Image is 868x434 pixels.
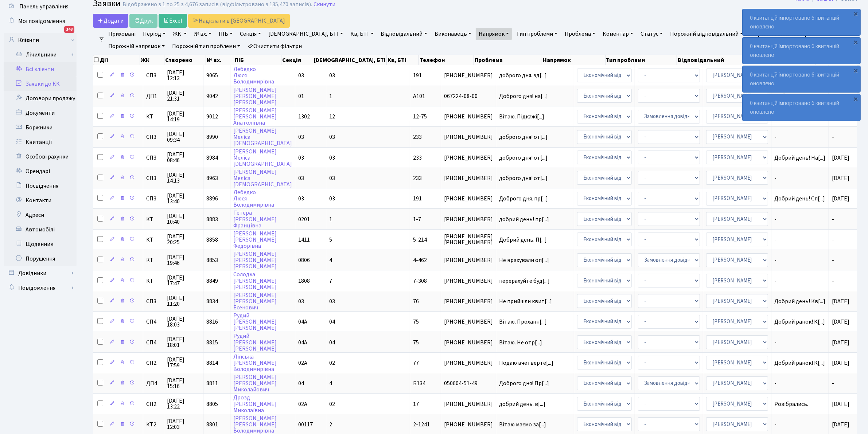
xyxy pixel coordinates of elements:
[329,359,335,367] span: 02
[832,215,834,223] span: -
[146,155,161,161] span: СП3
[476,28,512,40] a: Напрямок
[191,28,214,40] a: № вх.
[298,297,304,305] span: 03
[206,55,234,65] th: № вх.
[146,401,161,407] span: СП2
[774,422,826,427] span: -
[444,216,493,222] span: [PHONE_NUMBER]
[832,236,834,244] span: -
[499,236,547,244] span: Добрий день. П[...]
[167,90,200,102] span: [DATE] 21:31
[444,73,493,78] span: [PHONE_NUMBER]
[146,278,161,284] span: КТ
[329,379,332,387] span: 4
[233,168,292,188] a: [PERSON_NAME]Меліса[DEMOGRAPHIC_DATA]
[413,400,419,408] span: 17
[167,275,200,286] span: [DATE] 17:47
[832,400,849,408] span: [DATE]
[206,195,218,203] span: 8896
[499,256,549,264] span: Не врахували оп[...]
[413,297,419,305] span: 76
[206,421,218,429] span: 8801
[832,277,834,285] span: -
[499,113,544,121] span: Вітаю. Підкажі[...]
[167,316,200,328] span: [DATE] 18:03
[4,33,77,47] a: Клієнти
[832,174,849,182] span: [DATE]
[329,174,335,182] span: 03
[774,175,826,181] span: -
[832,421,849,429] span: [DATE]
[499,277,550,285] span: перерахуйте буд[...]
[206,174,218,182] span: 8963
[4,164,77,179] a: Орендарі
[4,222,77,237] a: Автомобілі
[329,421,332,429] span: 2
[774,154,825,162] span: Добрий день! На[...]
[444,93,493,99] span: 067224-08-00
[832,318,849,326] span: [DATE]
[413,174,422,182] span: 233
[329,236,332,244] span: 5
[444,360,493,366] span: [PHONE_NUMBER]
[413,379,425,387] span: Б134
[146,422,161,427] span: КТ2
[606,55,677,65] th: Тип проблеми
[281,55,313,65] th: Секція
[774,297,825,305] span: Добрий день! Кв[...]
[233,394,277,414] a: Дрозд[PERSON_NAME]Миколаївна
[444,155,493,161] span: [PHONE_NUMBER]
[167,193,200,204] span: [DATE] 13:40
[4,135,77,149] a: Квитанції
[105,28,139,40] a: Приховані
[444,234,493,245] span: [PHONE_NUMBER] [PHONE_NUMBER]
[774,359,825,367] span: Добрий ранок! К[...]
[499,359,553,367] span: Подаю вчетверте[...]
[774,237,826,243] span: -
[206,379,218,387] span: 8811
[167,234,200,245] span: [DATE] 20:25
[329,195,335,203] span: 03
[499,421,546,429] span: Вітаю маємо за[...]
[743,66,860,92] div: 0 квитанцій імпортовано 6 квитанцій оновлено
[233,65,274,86] a: ЛебедкоЛюсяВолодимирівна
[167,172,200,184] span: [DATE] 14:13
[499,379,549,387] span: Доброго дня! Пр[...]
[444,422,493,427] span: [PHONE_NUMBER]
[499,92,548,100] span: Доброго дня! на[...]
[419,55,474,65] th: Телефон
[164,55,206,65] th: Створено
[444,298,493,304] span: [PHONE_NUMBER]
[206,154,218,162] span: 8984
[146,298,161,304] span: СП3
[329,318,335,326] span: 04
[140,55,164,65] th: ЖК
[298,113,310,121] span: 1302
[159,14,187,28] a: Excel
[444,114,493,120] span: [PHONE_NUMBER]
[4,179,77,193] a: Посвідчення
[206,297,218,305] span: 8834
[146,360,161,366] span: СП2
[146,134,161,140] span: СП3
[743,9,860,35] div: 0 квитанцій імпортовано 6 квитанцій оновлено
[499,400,545,408] span: добрий день. в[...]
[499,174,548,182] span: доброго дня! от[...]
[832,297,849,305] span: [DATE]
[167,378,200,389] span: [DATE] 15:16
[234,55,281,65] th: ПІБ
[233,312,277,332] a: Рудий[PERSON_NAME][PERSON_NAME]
[167,70,200,81] span: [DATE] 12:13
[298,421,313,429] span: 00117
[146,196,161,202] span: СП3
[4,62,77,77] a: Всі клієнти
[245,40,305,52] a: Очистити фільтри
[122,1,312,8] div: Відображено з 1 по 25 з 4,676 записів (відфільтровано з 135,470 записів).
[413,421,430,429] span: 2-1241
[774,134,826,140] span: -
[499,71,547,79] span: доброго дня. зд[...]
[329,154,335,162] span: 03
[298,133,304,141] span: 03
[513,28,560,40] a: Тип проблеми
